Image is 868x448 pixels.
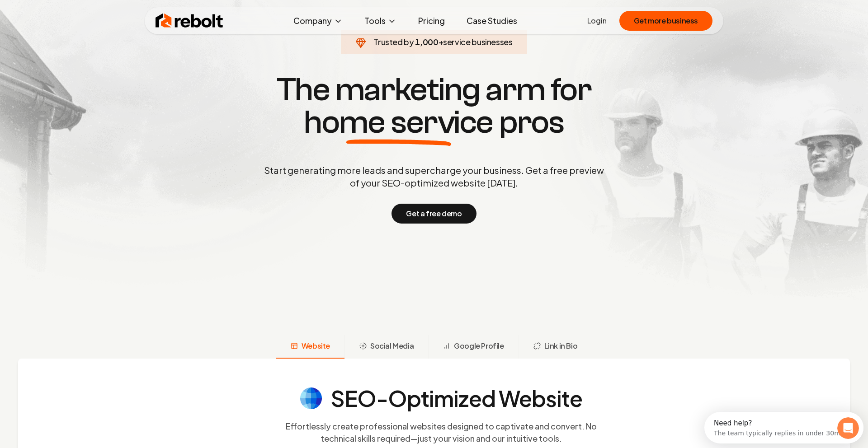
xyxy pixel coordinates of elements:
[439,37,443,47] span: +
[9,15,136,24] div: The team typically replies in under 30m
[217,74,651,139] h1: The marketing arm for pros
[357,12,404,30] button: Tools
[276,335,344,359] button: Website
[370,341,414,351] span: Social Media
[411,12,452,30] a: Pricing
[262,164,606,189] p: Start generating more leads and supercharge your business. Get a free preview of your SEO-optimiz...
[454,341,504,351] span: Google Profile
[519,335,592,359] button: Link in Bio
[443,37,513,47] span: service businesses
[587,15,607,26] a: Login
[704,412,863,443] iframe: Intercom live chat discovery launcher
[459,12,524,30] a: Case Studies
[286,12,350,30] button: Company
[302,341,330,351] span: Website
[392,204,476,224] button: Get a free demo
[4,4,163,28] div: Open Intercom Messenger
[344,335,428,359] button: Social Media
[9,8,136,15] div: Need help?
[428,335,518,359] button: Google Profile
[415,36,438,48] span: 1,000
[544,341,578,351] span: Link in Bio
[619,11,712,31] button: Get more business
[156,12,223,30] img: Rebolt Logo
[837,417,859,439] iframe: Intercom live chat
[373,37,414,47] span: Trusted by
[331,387,582,409] h4: SEO-Optimized Website
[304,106,493,139] span: home service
